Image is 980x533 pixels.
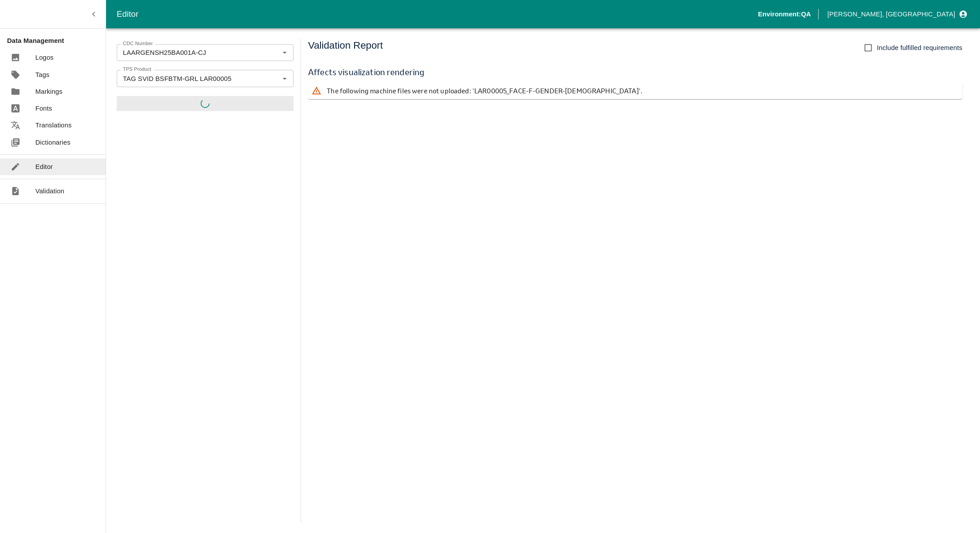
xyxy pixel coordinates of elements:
p: Logos [35,53,53,62]
p: Editor [35,162,53,172]
button: Open [279,73,290,84]
p: Markings [35,87,62,96]
p: [PERSON_NAME], [GEOGRAPHIC_DATA] [827,9,955,19]
label: TPS Product [123,66,151,73]
p: Environment: QA [758,9,811,19]
p: Data Management [7,36,106,46]
h6: Affects visualization rendering [308,65,962,79]
p: Fonts [35,104,52,113]
p: Validation [35,186,65,196]
p: Dictionaries [35,138,70,147]
label: CDC Number [123,40,153,47]
button: Open [279,47,290,58]
h5: Validation Report [308,39,383,57]
button: profile [824,7,969,22]
p: Translations [35,120,72,130]
p: Tags [35,70,50,80]
div: Editor [117,8,758,21]
p: The following machine files were not uploaded: 'LAR00005_FACE-F-GENDER-[DEMOGRAPHIC_DATA]'. [327,86,642,96]
span: Include fulfilled requirements [877,43,962,53]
